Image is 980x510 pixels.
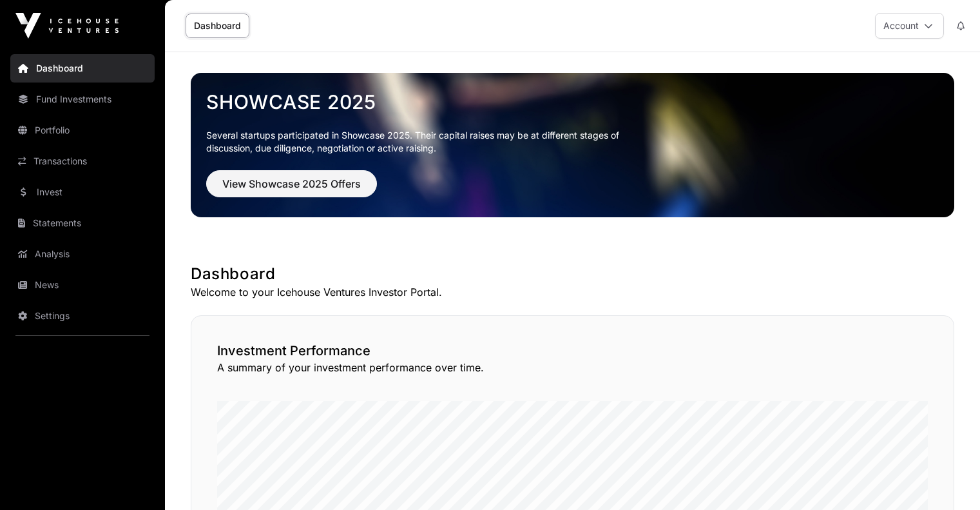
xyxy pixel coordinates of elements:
button: View Showcase 2025 Offers [206,170,377,197]
h1: Dashboard [191,264,954,284]
a: Dashboard [10,54,155,83]
a: Statements [10,209,155,237]
p: Several startups participated in Showcase 2025. Their capital raises may be at different stages o... [206,129,639,155]
a: Transactions [10,147,155,175]
a: Portfolio [10,116,155,144]
iframe: Chat Widget [916,448,980,510]
a: News [10,271,155,299]
button: Account [875,13,944,39]
p: Welcome to your Icehouse Ventures Investor Portal. [191,284,954,300]
img: Icehouse Ventures Logo [15,13,119,39]
a: Dashboard [186,14,249,38]
a: Analysis [10,240,155,268]
a: View Showcase 2025 Offers [206,183,377,196]
h2: Investment Performance [217,342,928,360]
img: Showcase 2025 [191,73,954,217]
a: Fund Investments [10,85,155,113]
a: Invest [10,178,155,206]
a: Settings [10,302,155,330]
a: Showcase 2025 [206,90,939,113]
span: View Showcase 2025 Offers [222,176,361,191]
p: A summary of your investment performance over time. [217,360,928,375]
